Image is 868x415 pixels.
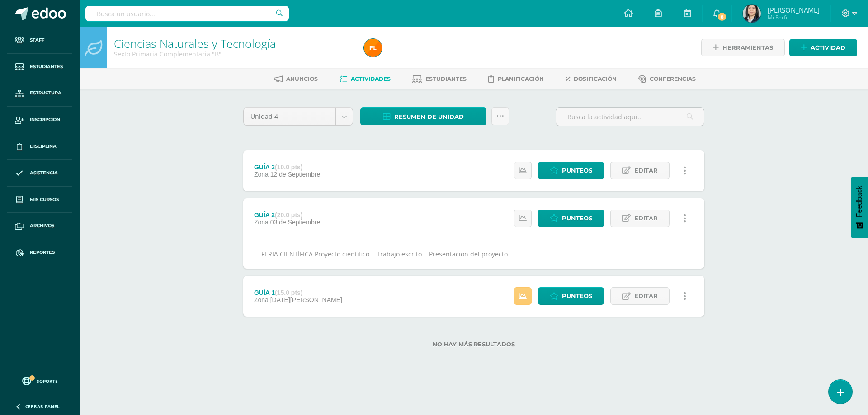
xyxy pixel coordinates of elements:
a: Conferencias [638,72,696,86]
span: Resumen de unidad [394,108,464,125]
a: Anuncios [274,72,318,86]
a: Resumen de unidad [360,107,486,125]
a: Inscripción [7,107,72,133]
span: 12 de Septiembre [270,171,321,178]
img: 25f6e6797fd9adb8834a93e250faf539.png [364,39,382,57]
input: Busca un usuario... [85,6,289,21]
a: Estudiantes [412,72,467,86]
span: Archivos [30,222,54,229]
span: Editar [634,210,658,227]
span: Punteos [562,210,592,227]
span: Dosificación [574,75,617,82]
span: Zona [254,171,269,178]
span: Unidad 4 [250,108,329,125]
div: FERIA CIENTÍFICA Proyecto científico  Trabajo escrito  Presentación del proyecto [243,239,704,269]
span: Zona [254,219,269,226]
div: GUÍA 3 [254,163,320,171]
span: Editar [634,288,658,304]
a: Archivos [7,213,72,239]
span: Actividades [351,75,391,82]
span: Soporte [37,378,58,384]
span: [DATE][PERSON_NAME] [270,296,342,303]
span: Estudiantes [425,75,467,82]
span: Staff [30,37,44,44]
span: Mis cursos [30,196,59,203]
span: Disciplina [30,143,57,150]
a: Ciencias Naturales y Tecnología [114,36,276,51]
a: Punteos [538,210,604,227]
a: Asistencia [7,160,72,187]
span: Punteos [562,162,592,179]
strong: (20.0 pts) [275,211,302,219]
span: Inscripción [30,116,60,123]
span: 8 [717,12,727,22]
a: Staff [7,27,72,54]
span: Mi Perfil [768,14,820,21]
span: Cerrar panel [25,403,60,410]
span: Anuncios [286,75,318,82]
strong: (15.0 pts) [275,289,302,296]
a: Actividad [789,39,857,56]
span: Planificación [498,75,544,82]
span: Estudiantes [30,63,63,70]
span: 03 de Septiembre [270,219,321,226]
span: Asistencia [30,169,58,177]
div: GUÍA 2 [254,211,320,219]
span: Reportes [30,249,55,256]
a: Herramientas [701,39,785,56]
a: Actividades [340,72,391,86]
a: Soporte [11,374,69,387]
label: No hay más resultados [243,341,704,348]
span: Zona [254,296,269,303]
button: Feedback - Mostrar encuesta [851,177,868,238]
strong: (10.0 pts) [275,163,302,171]
span: Conferencias [650,75,696,82]
a: Planificación [488,72,544,86]
span: Actividad [811,39,845,56]
span: Estructura [30,89,61,97]
a: Punteos [538,162,604,179]
a: Mis cursos [7,187,72,213]
div: GUÍA 1 [254,289,342,296]
img: ab5b52e538c9069687ecb61632cf326d.png [743,5,761,23]
a: Unidad 4 [244,108,353,125]
a: Estudiantes [7,54,72,80]
a: Punteos [538,287,604,305]
a: Dosificación [566,72,617,86]
span: [PERSON_NAME] [768,5,820,14]
span: Feedback [855,186,863,217]
div: Sexto Primaria Complementaria 'B' [114,50,353,58]
span: Editar [634,162,658,179]
span: Punteos [562,288,592,304]
a: Disciplina [7,133,72,160]
a: Reportes [7,239,72,266]
span: Herramientas [722,39,773,56]
h1: Ciencias Naturales y Tecnología [114,37,353,50]
input: Busca la actividad aquí... [556,108,704,126]
a: Estructura [7,80,72,107]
